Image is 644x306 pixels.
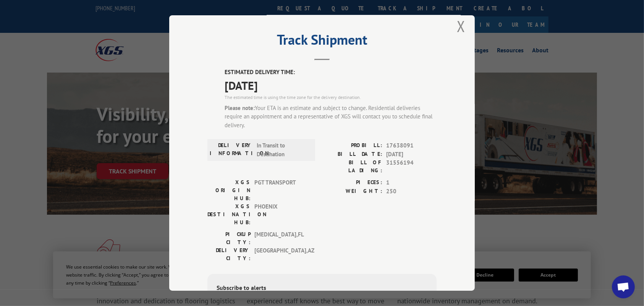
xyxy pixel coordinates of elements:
[386,178,437,187] span: 1
[207,230,251,246] label: PICKUP CITY:
[386,141,437,150] span: 17638091
[386,159,437,175] span: 31556194
[217,283,427,294] div: Subscribe to alerts
[257,141,308,159] span: In Transit to Destination
[207,246,251,262] label: DELIVERY CITY:
[322,187,382,196] label: WEIGHT:
[322,178,382,187] label: PIECES:
[254,178,306,202] span: PGT TRANSPORT
[207,178,251,202] label: XGS ORIGIN HUB:
[210,141,253,159] label: DELIVERY INFORMATION:
[254,230,306,246] span: [MEDICAL_DATA] , FL
[612,275,635,298] div: Open chat
[225,104,255,112] strong: Please note:
[207,202,251,227] label: XGS DESTINATION HUB:
[254,202,306,227] span: PHOENIX
[225,94,437,101] div: The estimated time is using the time zone for the delivery destination.
[254,246,306,262] span: [GEOGRAPHIC_DATA] , AZ
[225,104,437,130] div: Your ETA is an estimate and subject to change. Residential deliveries require an appointment and ...
[322,150,382,159] label: BILL DATE:
[207,34,437,49] h2: Track Shipment
[225,77,437,94] span: [DATE]
[386,187,437,196] span: 250
[386,150,437,159] span: [DATE]
[225,68,437,77] label: ESTIMATED DELIVERY TIME:
[322,159,382,175] label: BILL OF LADING:
[322,141,382,150] label: PROBILL:
[457,16,465,36] button: Close modal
